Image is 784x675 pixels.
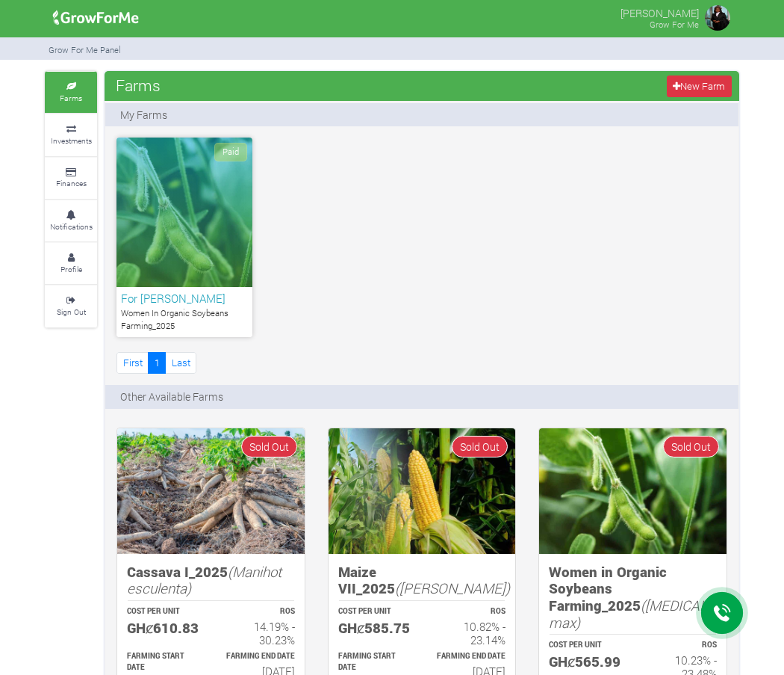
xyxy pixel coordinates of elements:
[50,221,93,232] small: Notifications
[549,653,619,671] h5: GHȼ565.99
[703,3,732,33] img: growforme image
[549,640,619,651] p: COST PER UNIT
[127,651,197,674] p: Estimated Farming Start Date
[338,564,506,597] h5: Maize VII_2025
[224,606,294,617] p: ROS
[435,651,505,662] p: Estimated Farming End Date
[148,352,166,374] a: 1
[45,72,97,113] a: Farms
[549,596,750,632] i: ([MEDICAL_DATA] max)
[549,564,717,631] h5: Women in Organic Soybeans Farming_2025
[116,138,252,337] a: Paid For [PERSON_NAME] Women In Organic Soybeans Farming_2025
[45,200,97,241] a: Notifications
[112,70,164,100] span: Farms
[121,307,248,333] p: Women In Organic Soybeans Farming_2025
[127,620,197,637] h5: GHȼ610.83
[127,564,295,597] h5: Cassava I_2025
[120,107,167,123] p: My Farms
[127,562,281,598] i: (Manihot esculenta)
[338,651,408,674] p: Estimated Farming Start Date
[667,75,732,97] a: New Farm
[214,143,247,161] span: Paid
[117,428,305,554] img: growforme image
[45,114,97,155] a: Investments
[338,606,408,617] p: COST PER UNIT
[45,243,97,284] a: Profile
[56,178,87,188] small: Finances
[60,264,82,274] small: Profile
[165,352,196,374] a: Last
[663,436,719,457] span: Sold Out
[395,579,510,597] i: ([PERSON_NAME])
[224,620,294,647] h6: 14.19% - 30.23%
[224,651,294,662] p: Estimated Farming End Date
[120,389,223,404] p: Other Available Farms
[329,428,516,554] img: growforme image
[435,606,505,617] p: ROS
[49,44,121,55] small: Grow For Me Panel
[57,306,86,317] small: Sign Out
[60,93,82,103] small: Farms
[45,158,97,199] a: Finances
[116,352,149,374] a: First
[48,3,144,33] img: growforme image
[45,286,97,327] a: Sign Out
[650,19,699,30] small: Grow For Me
[241,436,297,457] span: Sold Out
[435,620,505,647] h6: 10.82% - 23.14%
[452,436,508,457] span: Sold Out
[127,606,197,617] p: COST PER UNIT
[51,135,92,146] small: Investments
[539,428,727,554] img: growforme image
[338,620,408,637] h5: GHȼ585.75
[647,640,717,651] p: ROS
[116,352,196,374] nav: Page Navigation
[620,3,699,21] p: [PERSON_NAME]
[121,292,248,305] h6: For [PERSON_NAME]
